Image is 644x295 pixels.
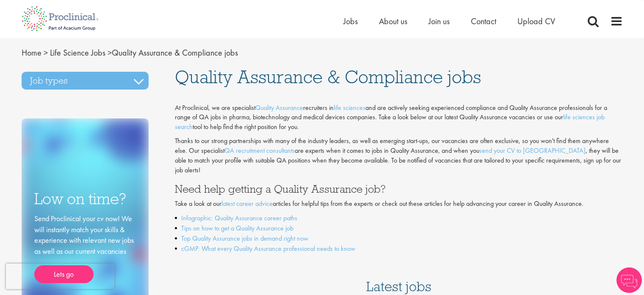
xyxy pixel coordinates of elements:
iframe: reCAPTCHA [6,264,114,289]
a: Join us [428,16,450,27]
h3: Low on time? [34,191,136,207]
a: Tips on how to get a Quality Assurance job [181,224,293,233]
a: Top Quality Assurance jobs in demand right now [181,234,308,243]
a: QA recruitment consultants [224,146,295,155]
a: Infographic: Quality Assurance career paths [181,214,297,222]
h3: Job types [22,72,149,90]
a: cGMP: What every Quality Assurance professional needs to know [181,244,355,253]
a: Contact [471,16,496,27]
h3: Need help getting a Quality Assurance job? [175,183,623,194]
span: At Proclinical, we are specialist recruiters in and are actively seeking experienced compliance a... [175,103,607,132]
a: Upload CV [517,16,555,27]
a: life sciences [334,103,365,112]
a: life sciences job search [175,112,605,131]
a: latest career advice [221,199,273,208]
a: breadcrumb link to Home [22,47,41,58]
a: Jobs [343,16,358,27]
p: Take a look at our articles for helpful tips from the experts or check out these articles for hel... [175,199,623,209]
div: Send Proclinical your cv now! We will instantly match your skills & experience with relevant new ... [34,213,136,283]
span: Quality Assurance & Compliance jobs [22,47,238,58]
a: send your CV to [GEOGRAPHIC_DATA] [479,146,586,155]
img: Chatbot [616,267,642,293]
a: About us [379,16,407,27]
a: Quality Assurance [255,103,303,112]
span: > [108,47,112,58]
a: breadcrumb link to Life Science Jobs [50,47,105,58]
p: Thanks to our strong partnerships with many of the industry leaders, as well as emerging start-up... [175,136,623,175]
span: > [44,47,48,58]
span: Quality Assurance & Compliance jobs [175,65,481,88]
